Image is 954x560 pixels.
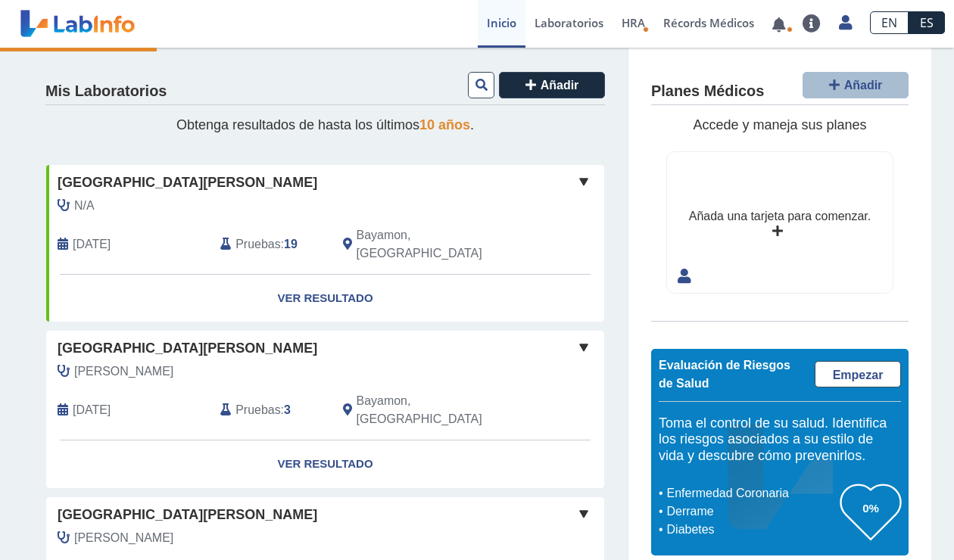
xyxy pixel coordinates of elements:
span: Añadir [541,79,579,92]
span: Accede y maneja sus planes [693,117,866,132]
span: HRA [622,15,645,30]
a: Ver Resultado [46,440,604,488]
b: 19 [284,238,298,250]
li: Derrame [662,502,840,521]
a: Empezar [815,361,901,387]
b: 3 [284,403,291,416]
div: Añada una tarjeta para comenzar. [689,207,871,226]
a: EN [870,11,909,34]
span: Cabrera Rodriguez, Pilar [74,529,173,547]
h4: Planes Médicos [651,82,764,101]
span: Empezar [833,369,884,381]
span: 2025-09-16 [73,235,111,254]
button: Añadir [499,72,605,98]
span: [GEOGRAPHIC_DATA][PERSON_NAME] [58,173,317,193]
li: Enfermedad Coronaria [662,484,840,502]
button: Añadir [803,72,909,98]
span: Obtenga resultados de hasta los últimos . [176,117,474,132]
span: Bayamon, PR [357,226,524,263]
li: Diabetes [662,521,840,539]
span: Añadir [844,79,883,92]
a: ES [909,11,945,34]
span: Bayamon, PR [357,392,524,428]
span: 10 años [419,117,470,132]
h4: Mis Laboratorios [45,82,167,101]
h3: 0% [840,499,901,518]
span: [GEOGRAPHIC_DATA][PERSON_NAME] [58,505,317,525]
span: Pruebas [235,235,280,254]
span: N/A [74,197,95,215]
div: : [209,392,331,428]
span: 2025-08-09 [73,401,111,419]
span: [GEOGRAPHIC_DATA][PERSON_NAME] [58,338,317,359]
span: Cabrera Rodriguez, Pilar [74,362,173,381]
span: Evaluación de Riesgos de Salud [659,359,790,390]
h5: Toma el control de su salud. Identifica los riesgos asociados a su estilo de vida y descubre cómo... [659,415,901,465]
a: Ver Resultado [46,275,604,322]
div: : [209,226,331,263]
span: Pruebas [235,401,280,419]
